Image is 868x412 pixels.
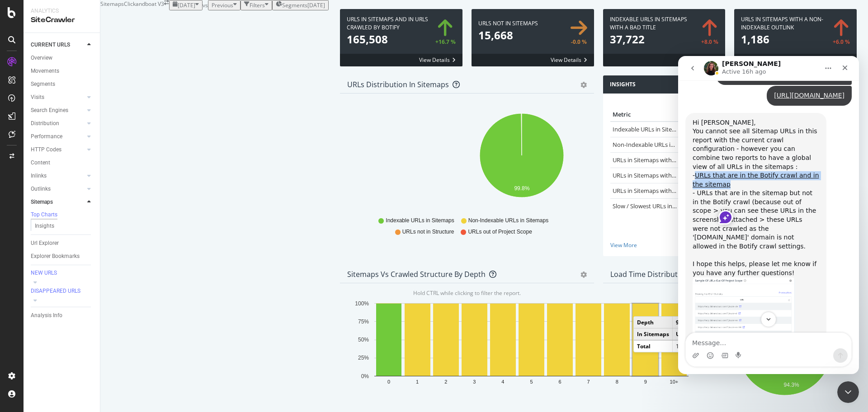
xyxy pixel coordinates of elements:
iframe: Intercom live chat [678,56,859,374]
td: In Sitemaps [634,328,673,340]
div: Hi [PERSON_NAME], You cannot see all Sitemap URLs in this report with the current crawl configura... [14,62,141,222]
a: URLs that are in the Botify crawl and in the sitemap [14,116,141,132]
a: Explorer Bookmarks [31,252,94,261]
a: HTTP Codes [31,145,85,154]
button: Scroll to bottom [83,256,98,271]
div: Analytics [31,7,93,15]
svg: A chart. [347,298,696,403]
div: Filters [250,1,265,9]
div: Sitemaps vs Crawled Structure by Depth [347,270,486,279]
a: Movements [31,66,94,76]
a: Slow / Slowest URLs in Sitemaps [613,202,698,210]
div: Distribution [31,119,59,128]
a: DISAPPEARED URLS [31,287,94,296]
span: Non-Indexable URLs in Sitemaps [468,217,548,225]
a: Visits [31,93,85,102]
div: Anne says… [7,57,174,365]
div: Load Time Distribution for Indexable URLs in Sitemaps [610,270,797,279]
div: NEW URLS [31,269,57,277]
div: Movements [31,66,59,76]
button: Start recording [57,296,65,303]
button: Gif picker [43,296,50,303]
text: 2 [444,379,447,384]
a: Distribution [31,119,85,128]
text: 5 [530,379,533,384]
td: Depth [634,317,673,328]
a: View More [610,241,850,249]
div: HTTP Codes [31,145,61,154]
div: Url Explorer [31,239,59,248]
div: Top Charts [31,211,57,219]
text: 0 [387,379,390,384]
text: 0% [361,373,369,379]
span: vs [203,1,208,9]
div: gear [580,272,587,278]
div: Hi [PERSON_NAME],You cannot see all Sitemap URLs in this report with the current crawl configurat... [7,57,148,348]
a: Performance [31,132,85,141]
text: 7 [587,379,590,384]
div: SiteCrawler [31,15,93,25]
a: Top Charts [31,211,94,220]
a: Inlinks [31,171,85,181]
a: Content [31,158,94,168]
div: Inlinks [31,171,47,181]
h4: Insights [610,80,636,89]
span: URLs not in Structure [402,228,454,236]
svg: A chart. [347,108,696,213]
a: Non-Indexable URLs in Sitemaps [613,140,700,149]
div: Segments [31,80,55,89]
div: Sitemaps [31,197,53,207]
button: Send a message… [155,292,170,307]
div: Analysis Info [31,311,62,320]
text: 3 [473,379,476,384]
td: 110 (100 %) [673,340,737,352]
button: Emoji picker [28,296,36,303]
span: URLs out of Project Scope [468,228,532,236]
div: Insights [35,221,54,231]
div: DISAPPEARED URLS [31,287,80,295]
div: CURRENT URLS [31,40,70,50]
a: Insights [35,221,94,231]
div: gear [580,82,587,88]
a: Sitemaps [31,197,85,207]
text: 100% [355,300,369,307]
a: URLs in Sitemaps with only 1 Follow Inlink [613,171,725,179]
a: URLs in Sitemaps with a Non-Indexable Outlink [613,187,739,195]
a: CURRENT URLS [31,40,85,50]
div: Search Engines [31,106,68,115]
text: 25% [358,355,369,361]
text: 4 [501,379,504,384]
span: 2025 Sep. 17th [178,1,195,9]
text: 99.8% [514,185,529,192]
textarea: Message… [8,277,173,292]
text: 50% [358,337,369,343]
div: Performance [31,132,62,141]
th: Metric [610,108,682,122]
div: Content [31,158,50,168]
button: Upload attachment [14,296,21,303]
span: Indexable URLs in Sitemaps [386,217,454,225]
text: 94.3% [783,382,799,388]
div: Outlinks [31,184,51,194]
div: URLs Distribution in Sitemaps [347,80,449,89]
a: URLs in Sitemaps with a Bad HTTP Status Code [613,156,738,164]
a: Segments [31,80,94,89]
a: Url Explorer [31,239,94,248]
iframe: Intercom live chat [837,381,859,403]
div: [DATE] [307,1,325,9]
a: Analysis Info [31,311,94,320]
span: Segments [282,1,307,9]
a: Overview [31,53,94,63]
text: 75% [358,318,369,325]
a: Outlinks [31,184,85,194]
